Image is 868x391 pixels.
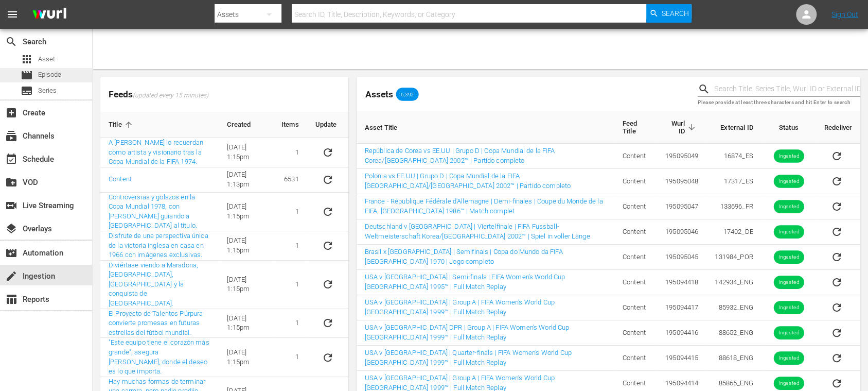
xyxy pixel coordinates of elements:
span: Series [21,84,33,97]
a: República de Corea vs EE.UU | Grupo D | Copa Mundial de la FIFA Corea/[GEOGRAPHIC_DATA] 2002™ | P... [365,147,555,164]
td: Content [614,346,657,371]
a: El Proyecto de Talentos Púrpura convierte promesas en futuras estrellas del fútbol mundial. [109,310,203,336]
td: 6531 [273,167,307,193]
span: Feeds [100,86,348,103]
span: 6,392 [396,91,419,97]
td: 1 [273,309,307,338]
td: 17402_DE [706,219,761,245]
span: Asset [38,54,55,64]
a: USA v [GEOGRAPHIC_DATA] DPR | Group A | FIFA Women's World Cup [GEOGRAPHIC_DATA] 1999™ | Full Mat... [365,324,570,341]
span: Ingested [773,329,804,337]
td: Content [614,320,657,346]
td: 131984_POR [706,245,761,270]
th: Items [273,112,307,138]
td: [DATE] 1:13pm [219,167,273,193]
a: Disfrute de una perspectiva única de la victoria inglesa en casa en 1966 con imágenes exclusivas. [109,232,208,259]
span: Ingested [773,279,804,286]
span: Schedule [5,153,17,165]
td: Content [614,219,657,245]
span: Search [662,4,689,23]
th: Update [307,112,348,138]
td: 85932_ENG [706,295,761,320]
a: USA v [GEOGRAPHIC_DATA] | Group A | FIFA Women's World Cup [GEOGRAPHIC_DATA] 1999™ | Full Match R... [365,298,555,316]
td: [DATE] 1:15pm [219,309,273,338]
span: Reports [5,293,17,305]
span: Ingestion [5,270,17,282]
span: Ingested [773,354,804,362]
td: Content [614,270,657,295]
span: VOD [5,176,17,189]
span: (updated every 15 minutes) [133,92,208,100]
span: Automation [5,247,17,259]
span: Title [109,120,135,129]
span: Ingested [773,178,804,185]
th: External ID [706,111,761,144]
td: 195094417 [656,295,706,320]
td: Content [614,169,657,194]
td: 1 [273,338,307,377]
td: 1 [273,261,307,309]
td: 1 [273,193,307,231]
td: 195095049 [656,144,706,169]
td: 88652_ENG [706,320,761,346]
td: [DATE] 1:15pm [219,138,273,167]
span: Ingested [773,203,804,211]
span: Asset Title [365,123,411,132]
td: 17317_ES [706,169,761,194]
td: [DATE] 1:15pm [219,261,273,309]
span: Ingested [773,152,804,160]
td: Content [614,245,657,270]
a: France - République Fédérale d'Allemagne | Demi-finales | Coupe du Monde de la FIFA, [GEOGRAPHIC_... [365,197,603,215]
td: [DATE] 1:15pm [219,231,273,261]
span: Channels [5,130,17,142]
span: Create [5,107,17,119]
td: [DATE] 1:15pm [219,193,273,231]
a: A [PERSON_NAME] lo recuerdan como artista y visionario tras la Copa Mundial de la FIFA 1974. [109,139,203,165]
td: 195095045 [656,245,706,270]
a: Brasil x [GEOGRAPHIC_DATA] | Semifinais | Copa do Mundo da FIFA [GEOGRAPHIC_DATA] 1970 | Jogo com... [365,248,563,265]
a: Deutschland v [GEOGRAPHIC_DATA] | Viertelfinale | FIFA Fussball-Weltmeisterschaft Korea/[GEOGRAPH... [365,223,590,240]
p: Please provide at least three characters and hit Enter to search [698,98,860,107]
span: Overlays [5,223,17,235]
img: ans4CAIJ8jUAAAAAAAAAAAAAAAAAAAAAAAAgQb4GAAAAAAAAAAAAAAAAAAAAAAAAJMjXAAAAAAAAAAAAAAAAAAAAAAAAgAT5G... [25,3,74,27]
td: 88618_ENG [706,346,761,371]
td: 195094418 [656,270,706,295]
td: 195094416 [656,320,706,346]
a: Sign Out [831,10,858,19]
td: 195094415 [656,346,706,371]
span: Live Streaming [5,199,17,212]
input: Search Title, Series Title, Wurl ID or External ID [714,81,860,97]
td: 16874_ES [706,144,761,169]
span: Ingested [773,253,804,261]
td: 195095048 [656,169,706,194]
td: 195095046 [656,219,706,245]
td: Content [614,194,657,219]
span: Episode [21,69,33,81]
span: Assets [365,89,393,99]
span: Asset [21,53,33,65]
span: Series [38,86,57,96]
button: Search [646,4,692,23]
span: Ingested [773,228,804,236]
a: Content [109,175,132,183]
td: 195095047 [656,194,706,219]
a: Diviértase viendo a Maradona, [GEOGRAPHIC_DATA], [GEOGRAPHIC_DATA] y la conquista de [GEOGRAPHIC_... [109,261,198,307]
span: Episode [38,70,61,80]
th: Status [761,111,816,144]
span: Wurl ID [664,120,698,135]
span: Created [227,120,264,129]
td: Content [614,295,657,320]
a: USA v [GEOGRAPHIC_DATA] | Quarter-finals | FIFA Women's World Cup [GEOGRAPHIC_DATA] 1999™ | Full ... [365,349,572,366]
span: Ingested [773,304,804,312]
span: Search [5,36,17,48]
a: Polonia vs EE.UU | Grupo D | Copa Mundial de la FIFA [GEOGRAPHIC_DATA]/[GEOGRAPHIC_DATA] 2002™ | ... [365,172,571,190]
span: menu [6,8,19,21]
td: 1 [273,231,307,261]
td: 133696_FR [706,194,761,219]
a: "Este equipo tiene el corazón más grande", asegura [PERSON_NAME], donde el deseo es lo que importa. [109,338,209,375]
span: Ingested [773,380,804,387]
td: Content [614,144,657,169]
td: 1 [273,138,307,167]
td: 142934_ENG [706,270,761,295]
th: Redeliver [816,111,860,144]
